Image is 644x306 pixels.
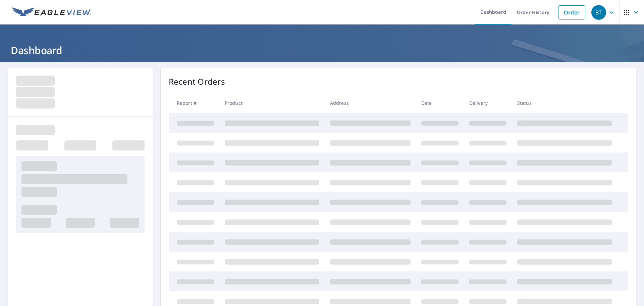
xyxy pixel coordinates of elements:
[12,7,91,17] img: EV Logo
[416,93,464,113] th: Date
[169,93,219,113] th: Report #
[464,93,512,113] th: Delivery
[325,93,416,113] th: Address
[558,5,585,19] a: Order
[169,76,225,88] p: Recent Orders
[8,43,636,57] h1: Dashboard
[219,93,325,113] th: Product
[591,5,606,20] div: BT
[512,93,617,113] th: Status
